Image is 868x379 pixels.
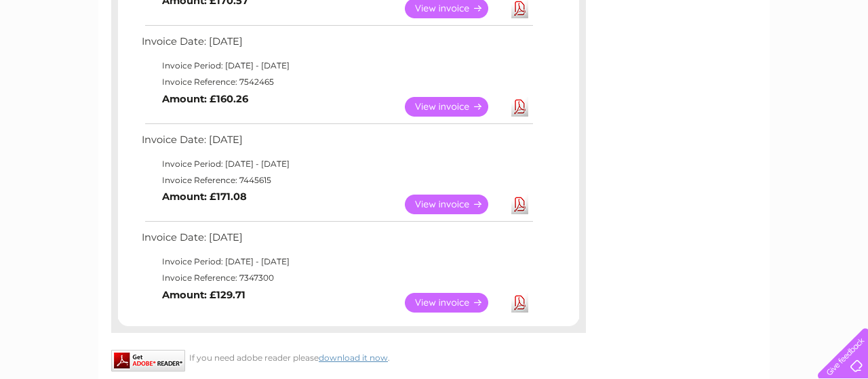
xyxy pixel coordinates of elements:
[405,293,505,313] a: View
[111,350,586,363] div: If you need adobe reader please .
[138,58,535,74] td: Invoice Period: [DATE] - [DATE]
[405,195,505,214] a: View
[405,97,505,117] a: View
[162,289,245,301] b: Amount: £129.71
[701,58,742,68] a: Telecoms
[750,58,770,68] a: Blog
[162,93,248,105] b: Amount: £160.26
[138,228,535,254] td: Invoice Date: [DATE]
[612,7,706,24] a: 0333 014 3131
[511,293,528,313] a: Download
[663,58,693,68] a: Energy
[138,33,535,58] td: Invoice Date: [DATE]
[319,353,388,363] a: download it now
[511,97,528,117] a: Download
[138,254,535,270] td: Invoice Period: [DATE] - [DATE]
[629,58,655,68] a: Water
[778,58,811,68] a: Contact
[138,172,535,188] td: Invoice Reference: 7445615
[162,191,247,203] b: Amount: £171.08
[31,35,100,77] img: logo.png
[138,131,535,156] td: Invoice Date: [DATE]
[511,195,528,214] a: Download
[138,270,535,286] td: Invoice Reference: 7347300
[823,58,855,68] a: Log out
[138,74,535,90] td: Invoice Reference: 7542465
[115,7,755,66] div: Clear Business is a trading name of Verastar Limited (registered in [GEOGRAPHIC_DATA] No. 3667643...
[138,156,535,172] td: Invoice Period: [DATE] - [DATE]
